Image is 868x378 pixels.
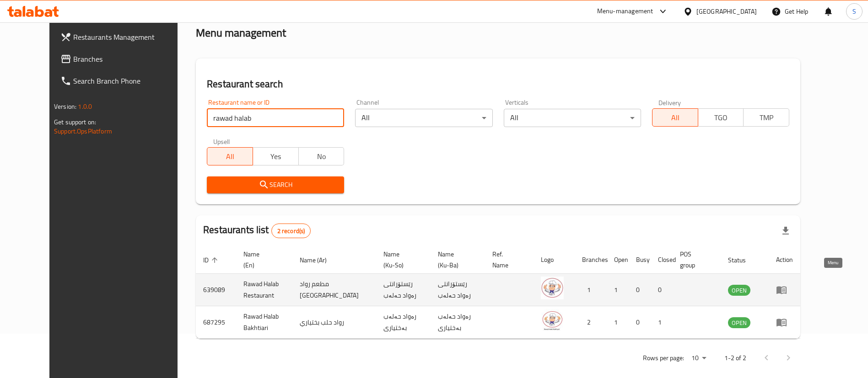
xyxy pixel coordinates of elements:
div: Total records count [271,224,311,238]
span: Name (En) [243,249,281,271]
img: Rawad Halab Bakhtiari [541,309,564,332]
a: Search Branch Phone [53,70,194,92]
th: Closed [651,246,673,274]
span: TGO [702,111,740,124]
table: enhanced table [196,246,800,339]
td: رواد حلب بختياري [292,306,376,339]
span: ID [203,255,221,266]
span: OPEN [728,318,750,328]
div: [GEOGRAPHIC_DATA] [696,6,757,16]
p: 1-2 of 2 [724,352,746,364]
td: 1 [651,306,673,339]
button: TMP [743,108,789,127]
td: 0 [629,274,651,306]
label: Delivery [658,99,681,106]
div: Menu [776,317,793,328]
span: Yes [257,150,295,163]
td: 0 [651,274,673,306]
button: All [207,147,253,165]
span: Name (Ku-Ba) [438,249,474,271]
span: All [656,111,695,124]
td: مطعم رواد [GEOGRAPHIC_DATA] [292,274,376,306]
td: رێستۆرانتی رەواد حەلەب [431,274,485,306]
button: Search [207,176,344,193]
span: All [211,150,249,163]
span: Name (Ku-So) [383,249,420,271]
span: POS group [680,249,710,271]
h2: Menu management [196,26,286,40]
td: 1 [607,274,629,306]
div: Menu-management [597,6,653,17]
td: رێستۆرانتی رەواد حەلەب [376,274,431,306]
span: No [302,150,341,163]
td: 0 [629,306,651,339]
th: Logo [534,246,575,274]
span: Name (Ar) [300,255,339,266]
span: Branches [73,53,187,64]
th: Action [769,246,800,274]
span: S [852,6,856,16]
div: Export file [775,220,797,242]
span: 1.0.0 [78,101,92,112]
td: Rawad Halab Bakhtiari [236,306,292,339]
td: رەواد حەلەب بەختیاری [376,306,431,339]
td: Rawad Halab Restaurant [236,274,292,306]
h2: Restaurant search [207,77,789,91]
span: OPEN [728,285,750,296]
div: OPEN [728,317,750,328]
div: OPEN [728,285,750,296]
p: Rows per page: [643,352,684,364]
span: Search [214,179,337,191]
a: Branches [53,48,194,70]
div: All [355,109,492,127]
div: All [504,109,641,127]
span: 2 record(s) [272,227,311,235]
a: Support.OpsPlatform [54,125,112,137]
a: Restaurants Management [53,26,194,48]
input: Search for restaurant name or ID.. [207,109,344,127]
td: 1 [607,306,629,339]
th: Busy [629,246,651,274]
span: Version: [54,101,76,112]
td: رەواد حەلەب بەختیاری [431,306,485,339]
span: Status [728,255,758,266]
th: Branches [575,246,607,274]
button: All [652,108,698,127]
img: Rawad Halab Restaurant [541,277,564,299]
td: 1 [575,274,607,306]
span: Search Branch Phone [73,75,187,86]
span: Get support on: [54,116,96,128]
label: Upsell [213,138,230,144]
button: TGO [698,108,744,127]
button: No [298,147,345,165]
th: Open [607,246,629,274]
td: 687295 [196,306,236,339]
td: 2 [575,306,607,339]
span: TMP [747,111,786,124]
button: Yes [253,147,299,165]
span: Ref. Name [492,249,523,271]
td: 639089 [196,274,236,306]
div: Rows per page: [688,351,710,365]
span: Restaurants Management [73,32,187,43]
h2: Restaurants list [203,223,311,238]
